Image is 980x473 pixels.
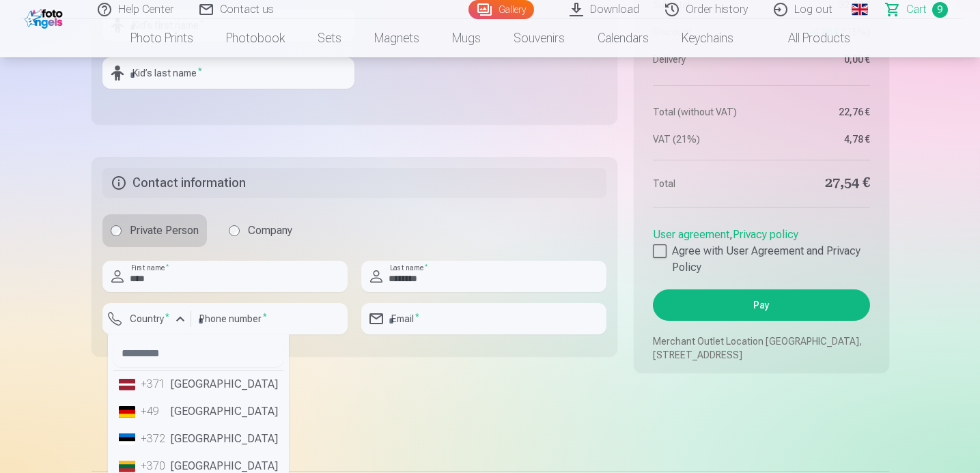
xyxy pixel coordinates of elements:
[768,174,870,193] dd: 27,54 €
[653,132,755,146] dt: VAT (21%)
[733,228,798,241] a: Privacy policy
[210,19,301,57] a: Photobook
[229,225,240,236] input: Company
[141,431,168,447] div: +372
[653,289,869,321] button: Pay
[113,398,283,425] li: [GEOGRAPHIC_DATA]
[124,312,175,326] label: Country
[497,19,581,57] a: Souvenirs
[581,19,665,57] a: Calendars
[653,105,755,119] dt: Total (without VAT)
[221,214,300,247] label: Company
[301,19,358,57] a: Sets
[113,425,283,453] li: [GEOGRAPHIC_DATA]
[750,19,867,57] a: All products
[653,243,869,276] label: Agree with User Agreement and Privacy Policy
[906,1,927,18] span: Сart
[141,403,168,420] div: +49
[111,225,122,236] input: Private Person
[113,371,283,398] li: [GEOGRAPHIC_DATA]
[653,53,755,66] dt: Delivery
[653,221,869,276] div: ,
[653,334,869,362] p: Merchant Outlet Location [GEOGRAPHIC_DATA], [STREET_ADDRESS]
[102,168,607,198] h5: Contact information
[653,174,755,193] dt: Total
[25,5,66,29] img: /fa1
[653,228,729,241] a: User agreement
[358,19,436,57] a: Magnets
[932,2,948,18] span: 9
[665,19,750,57] a: Keychains
[768,53,870,66] dd: 0,00 €
[102,303,191,334] button: Country*
[768,132,870,146] dd: 4,78 €
[436,19,497,57] a: Mugs
[768,105,870,119] dd: 22,76 €
[141,376,168,392] div: +371
[114,19,210,57] a: Photo prints
[102,214,207,247] label: Private Person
